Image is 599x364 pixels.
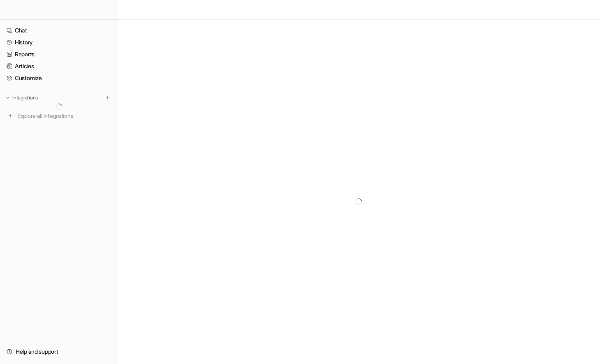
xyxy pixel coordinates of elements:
[7,112,15,120] img: explore all integrations
[3,110,115,122] a: Explore all integrations
[3,37,115,48] a: History
[17,109,111,122] span: Explore all integrations
[5,95,11,101] img: expand menu
[3,60,115,72] a: Articles
[12,94,38,101] p: Integrations
[104,95,110,101] img: menu_add.svg
[3,94,40,102] button: Integrations
[3,48,115,60] a: Reports
[3,25,115,36] a: Chat
[3,346,115,357] a: Help and support
[3,72,115,84] a: Customize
